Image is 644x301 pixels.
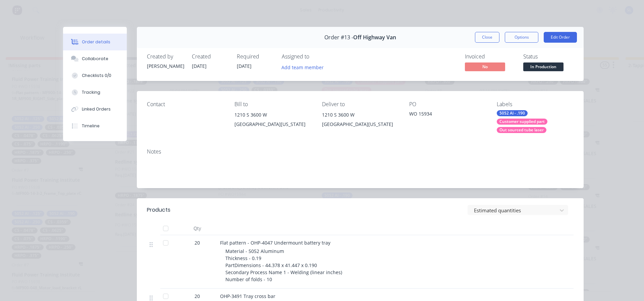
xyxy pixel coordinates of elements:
div: Bill to [234,101,311,107]
span: Flat pattern - OHP-4047 Undermount battery tray [220,240,330,246]
span: 20 [195,293,200,300]
button: Order details [63,34,127,50]
button: Add team member [282,62,327,72]
span: [DATE] [192,63,207,69]
div: Labels [497,101,574,107]
button: Checklists 0/0 [63,67,127,84]
div: 1210 S 3600 W[GEOGRAPHIC_DATA][US_STATE] [322,110,399,132]
div: 5052 Al - .190 [497,110,528,116]
div: Contact [147,101,224,107]
div: 1210 S 3600 W [234,110,311,120]
button: Collaborate [63,50,127,67]
span: OHP-3491 Tray cross bar [220,293,275,299]
div: Required [237,53,274,60]
button: Tracking [63,84,127,101]
div: Linked Orders [82,106,111,112]
div: [GEOGRAPHIC_DATA][US_STATE] [322,120,399,129]
button: Linked Orders [63,101,127,118]
button: Options [505,32,538,43]
div: Order details [82,39,110,45]
div: Timeline [82,123,100,129]
button: In Production [523,62,563,73]
div: 1210 S 3600 W [322,110,399,120]
div: [PERSON_NAME] [147,62,184,70]
div: Notes [147,148,574,155]
span: Off Highway Van [353,34,396,41]
button: Add team member [278,62,327,72]
div: Created [192,53,229,60]
div: Assigned to [282,53,349,60]
button: Close [475,32,499,43]
span: Material - 5052 Aluminum Thickness - 0.19 PartDimensions - 44.378 x 41.447 x 0.190 Secondary Proc... [225,248,342,283]
div: WO 15934 [409,110,486,120]
div: Out sourced tube laser [497,127,546,133]
div: [GEOGRAPHIC_DATA][US_STATE] [234,120,311,129]
span: [DATE] [237,63,252,69]
div: Created by [147,53,184,60]
div: Tracking [82,89,100,95]
div: Deliver to [322,101,399,107]
div: PO [409,101,486,107]
span: No [465,62,505,71]
div: Customer supplied part [497,119,547,125]
div: Checklists 0/0 [82,73,111,79]
button: Edit Order [544,32,577,43]
div: 1210 S 3600 W[GEOGRAPHIC_DATA][US_STATE] [234,110,311,132]
div: Collaborate [82,56,108,62]
div: Invoiced [465,53,515,60]
div: Products [147,206,170,214]
button: Timeline [63,118,127,134]
span: 20 [195,239,200,246]
span: Order #13 - [324,34,353,41]
div: Status [523,53,574,60]
span: In Production [523,62,563,71]
div: Qty [177,222,217,235]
